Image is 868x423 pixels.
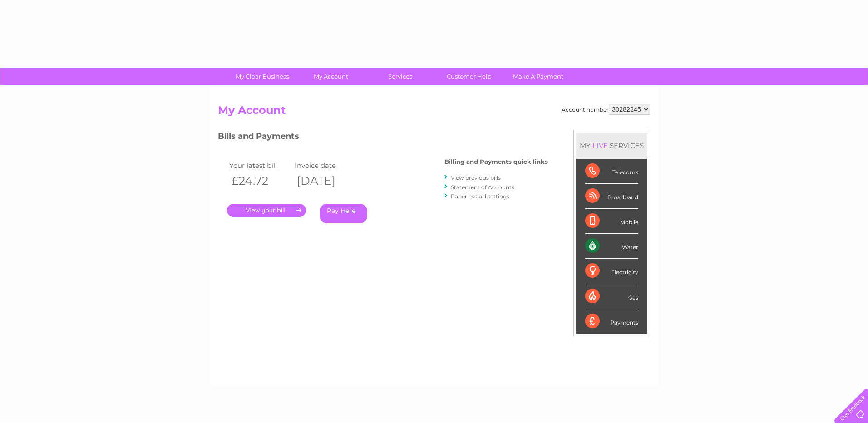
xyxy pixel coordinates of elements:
[585,234,638,259] div: Water
[292,172,358,190] th: [DATE]
[225,68,300,85] a: My Clear Business
[591,141,610,150] div: LIVE
[363,68,438,85] a: Services
[227,172,292,190] th: £24.72
[501,68,576,85] a: Make A Payment
[585,284,638,309] div: Gas
[320,204,367,223] a: Pay Here
[562,104,650,115] div: Account number
[585,209,638,234] div: Mobile
[292,159,358,172] td: Invoice date
[218,130,548,146] h3: Bills and Payments
[227,204,306,217] a: .
[585,159,638,184] div: Telecoms
[451,193,509,200] a: Paperless bill settings
[451,184,514,191] a: Statement of Accounts
[451,174,501,181] a: View previous bills
[444,158,548,165] h4: Billing and Payments quick links
[432,68,507,85] a: Customer Help
[585,184,638,209] div: Broadband
[294,68,369,85] a: My Account
[585,309,638,334] div: Payments
[585,259,638,284] div: Electricity
[576,133,647,158] div: MY SERVICES
[218,104,650,121] h2: My Account
[227,159,292,172] td: Your latest bill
